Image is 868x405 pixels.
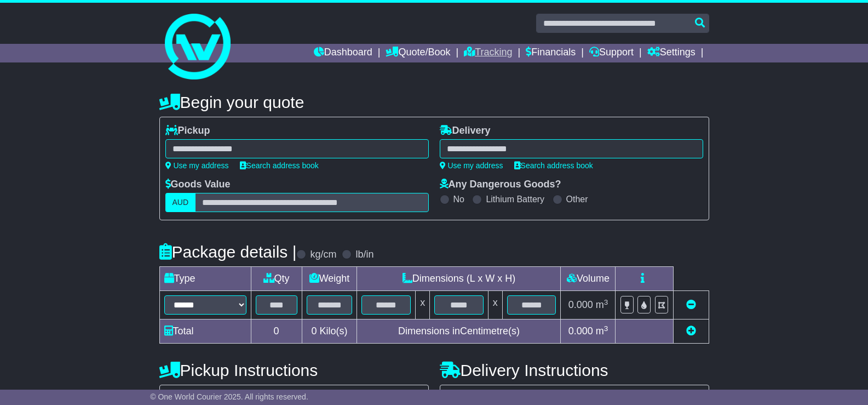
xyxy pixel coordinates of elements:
[647,44,695,62] a: Settings
[568,299,593,310] span: 0.000
[561,267,616,291] td: Volume
[596,299,608,310] span: m
[165,179,231,191] label: Goods Value
[310,249,336,261] label: kg/cm
[596,326,608,336] span: m
[251,320,302,344] td: 0
[486,194,544,204] label: Lithium Battery
[159,93,709,111] h4: Begin your quote
[568,326,593,336] span: 0.000
[514,161,593,170] a: Search address book
[386,44,450,62] a: Quote/Book
[355,249,373,261] label: lb/in
[464,44,512,62] a: Tracking
[165,125,210,137] label: Pickup
[686,326,696,336] a: Add new item
[440,361,709,379] h4: Delivery Instructions
[566,194,588,204] label: Other
[302,267,357,291] td: Weight
[165,161,229,170] a: Use my address
[357,267,561,291] td: Dimensions (L x W x H)
[159,361,429,379] h4: Pickup Instructions
[440,179,561,191] label: Any Dangerous Goods?
[314,44,372,62] a: Dashboard
[604,298,608,306] sup: 3
[440,125,491,137] label: Delivery
[686,299,696,310] a: Remove this item
[589,44,634,62] a: Support
[159,243,297,261] h4: Package details |
[150,392,308,401] span: © One World Courier 2025. All rights reserved.
[159,267,251,291] td: Type
[240,161,319,170] a: Search address book
[302,320,357,344] td: Kilo(s)
[311,326,317,336] span: 0
[453,194,464,204] label: No
[251,267,302,291] td: Qty
[488,291,502,320] td: x
[604,324,608,333] sup: 3
[416,291,430,320] td: x
[165,193,196,212] label: AUD
[440,161,503,170] a: Use my address
[159,320,251,344] td: Total
[357,320,561,344] td: Dimensions in Centimetre(s)
[526,44,576,62] a: Financials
